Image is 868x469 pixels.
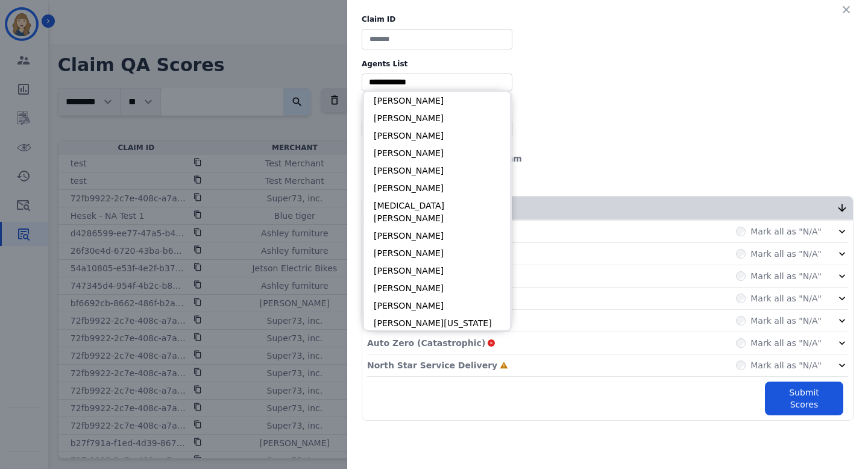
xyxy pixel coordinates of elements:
li: [PERSON_NAME] [364,262,510,280]
li: [PERSON_NAME] [364,162,510,180]
p: Auto Zero (Catastrophic) [367,337,485,349]
label: Mark all as "N/A" [750,248,822,260]
label: Agents List [362,59,854,69]
label: Mark all as "N/A" [750,225,822,238]
button: Submit Scores [765,382,843,415]
li: [PERSON_NAME][US_STATE] [364,315,510,332]
label: Claim ID [362,14,854,24]
p: North Star Service Delivery [367,359,497,371]
li: [PERSON_NAME] [364,280,510,297]
label: Mark all as "N/A" [750,292,822,304]
label: Mark all as "N/A" [750,337,822,349]
li: [PERSON_NAME] [364,127,510,145]
label: Mark all as "N/A" [750,315,822,327]
li: [PERSON_NAME] [364,180,510,197]
div: Evaluation Date: [362,153,854,165]
label: Mark all as "N/A" [750,270,822,282]
li: [PERSON_NAME] [364,145,510,162]
label: Mark all as "N/A" [750,359,822,371]
li: [PERSON_NAME] [364,92,510,110]
label: Merchants List [362,105,854,115]
li: [PERSON_NAME] [364,227,510,245]
li: [PERSON_NAME] [364,297,510,315]
li: [MEDICAL_DATA][PERSON_NAME] [364,197,510,227]
li: [PERSON_NAME] [364,110,510,127]
li: [PERSON_NAME] [364,245,510,262]
div: Evaluator: [362,169,854,181]
ul: selected options [365,76,509,89]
